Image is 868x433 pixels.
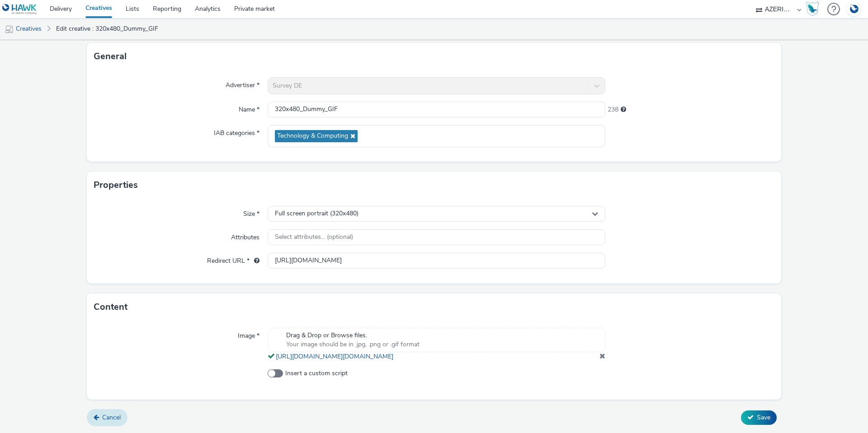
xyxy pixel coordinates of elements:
[285,369,348,378] span: Insert a custom script
[94,50,127,63] h3: General
[268,102,605,117] input: Name
[235,102,263,114] label: Name *
[847,2,861,17] img: Account DE
[5,25,14,34] img: mobile
[94,300,127,314] h3: Content
[210,125,263,138] label: IAB categories *
[2,4,37,15] img: undefined Logo
[741,410,777,425] button: Save
[234,328,263,340] label: Image *
[268,253,605,269] input: url...
[203,253,263,265] label: Redirect URL *
[276,352,397,361] a: [URL][DOMAIN_NAME][DOMAIN_NAME]
[87,409,127,426] a: Cancel
[757,413,770,422] span: Save
[286,331,420,340] span: Drag & Drop or Browse files.
[94,178,138,192] h3: Properties
[277,132,348,140] span: Technology & Computing
[52,18,163,40] a: Edit creative : 320x480_Dummy_GIF
[286,340,420,349] span: Your image should be in .jpg, .png or .gif format
[608,105,618,114] span: 238
[275,233,353,241] span: Select attributes... (optional)
[227,229,263,242] label: Attributes
[806,2,823,16] a: Hawk Academy
[806,2,819,16] img: Hawk Academy
[275,210,359,218] span: Full screen portrait (320x480)
[222,77,263,90] label: Advertiser *
[102,413,121,422] span: Cancel
[250,256,259,265] div: URL will be used as a validation URL with some SSPs and it will be the redirection URL of your cr...
[240,206,263,219] label: Size *
[621,105,626,114] div: Maximum 255 characters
